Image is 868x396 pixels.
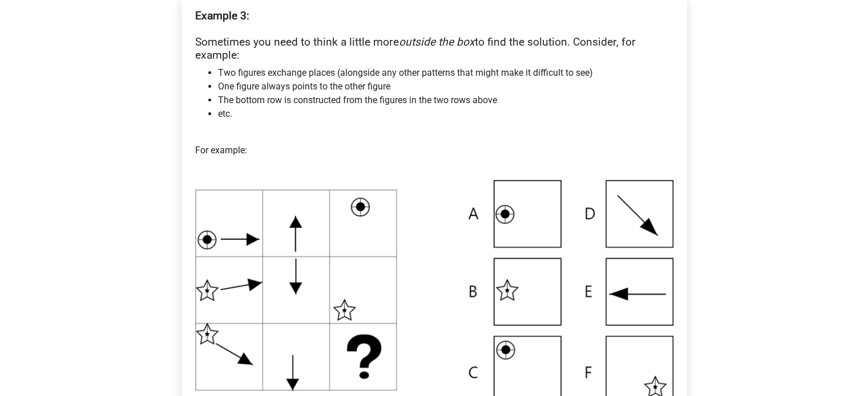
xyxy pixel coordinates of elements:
[195,145,247,156] font: For example:
[195,35,399,48] font: Sometimes you need to think a little more
[218,67,593,78] font: Two figures exchange places (alongside any other patterns that might make it difficult to see)
[399,35,475,48] font: outside the box
[218,81,390,92] font: One figure always points to the other figure
[195,9,249,22] font: Example 3:
[218,95,497,105] font: The bottom row is constructed from the figures in the two rows above
[195,35,636,62] font: to find the solution. Consider, for example:
[218,108,232,119] font: etc.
